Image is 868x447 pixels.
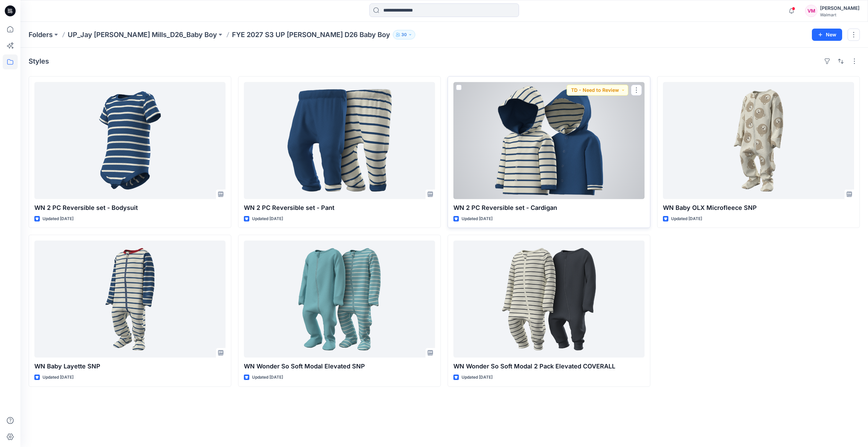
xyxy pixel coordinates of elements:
[462,215,493,222] p: Updated [DATE]
[244,362,435,371] p: WN Wonder So Soft Modal Elevated SNP
[462,374,493,381] p: Updated [DATE]
[453,82,645,199] a: WN 2 PC Reversible set - Cardigan
[453,241,645,358] a: WN Wonder So Soft Modal 2 Pack Elevated COVERALL
[43,215,73,222] p: Updated [DATE]
[805,5,817,17] div: VM
[401,31,407,38] p: 30
[820,12,859,17] div: Walmart
[244,203,435,213] p: WN 2 PC Reversible set - Pant
[29,57,49,65] h4: Styles
[29,30,53,39] a: Folders
[453,203,645,213] p: WN 2 PC Reversible set - Cardigan
[34,82,226,199] a: WN 2 PC Reversible set - Bodysuit
[232,30,390,39] p: FYE 2027 S3 UP [PERSON_NAME] D26 Baby Boy
[671,215,702,222] p: Updated [DATE]
[453,362,645,371] p: WN Wonder So Soft Modal 2 Pack Elevated COVERALL
[252,374,283,381] p: Updated [DATE]
[663,203,854,213] p: WN Baby OLX Microfleece SNP
[244,241,435,358] a: WN Wonder So Soft Modal Elevated SNP
[43,374,73,381] p: Updated [DATE]
[663,82,854,199] a: WN Baby OLX Microfleece SNP
[252,215,283,222] p: Updated [DATE]
[34,203,226,213] p: WN 2 PC Reversible set - Bodysuit
[820,4,859,12] div: [PERSON_NAME]
[812,29,842,41] button: New
[244,82,435,199] a: WN 2 PC Reversible set - Pant
[34,241,226,358] a: WN Baby Layette SNP
[34,362,226,371] p: WN Baby Layette SNP
[393,30,415,39] button: 30
[68,30,217,39] a: UP_Jay [PERSON_NAME] Mills_D26_Baby Boy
